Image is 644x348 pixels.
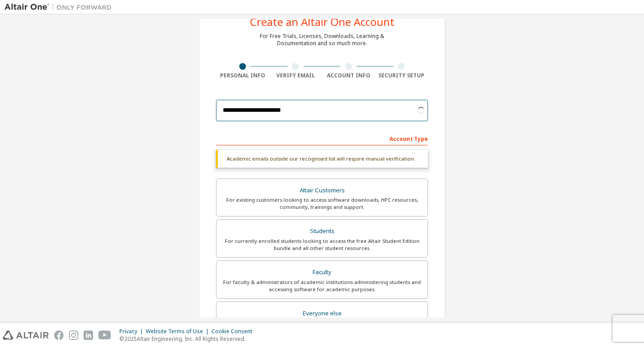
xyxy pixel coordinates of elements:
[222,225,422,238] div: Students
[250,17,394,27] div: Create an Altair One Account
[222,307,422,320] div: Everyone else
[222,238,422,252] div: For currently enrolled students looking to access the free Altair Student Edition bundle and all ...
[375,72,428,79] div: Security Setup
[222,266,422,279] div: Faculty
[222,279,422,293] div: For faculty & administrators of academic institutions administering students and accessing softwa...
[322,72,375,79] div: Account Info
[98,331,111,340] img: youtube.svg
[216,150,428,168] div: Academic emails outside our recognised list will require manual verification.
[119,335,258,343] p: © 2025 Altair Engineering, Inc. All Rights Reserved.
[269,72,322,79] div: Verify Email
[260,33,384,47] div: For Free Trials, Licenses, Downloads, Learning & Documentation and so much more.
[216,72,269,79] div: Personal Info
[146,328,212,335] div: Website Terms of Use
[216,131,428,145] div: Account Type
[4,3,116,12] img: Altair One
[69,331,78,340] img: instagram.svg
[54,331,64,340] img: facebook.svg
[212,328,258,335] div: Cookie Consent
[222,196,422,211] div: For existing customers looking to access software downloads, HPC resources, community, trainings ...
[222,184,422,197] div: Altair Customers
[3,331,49,340] img: altair_logo.svg
[119,328,146,335] div: Privacy
[84,331,93,340] img: linkedin.svg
